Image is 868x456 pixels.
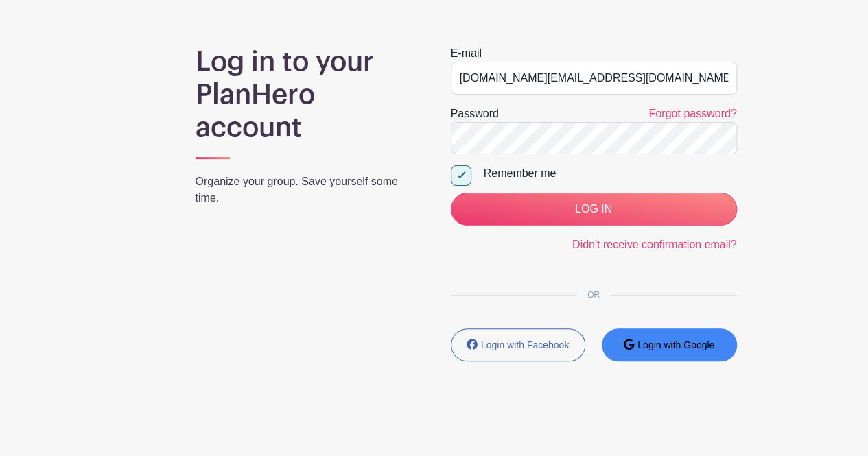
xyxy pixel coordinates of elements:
[451,106,499,122] label: Password
[451,193,737,226] input: LOG IN
[451,45,482,62] label: E-mail
[648,108,736,119] a: Forgot password?
[637,339,714,350] small: Login with Google
[481,339,569,350] small: Login with Facebook
[576,290,611,300] span: OR
[451,328,586,361] button: Login with Facebook
[484,165,737,182] div: Remember me
[602,328,737,361] button: Login with Google
[572,239,737,250] a: Didn't receive confirmation email?
[196,45,418,144] h1: Log in to your PlanHero account
[196,173,418,206] p: Organize your group. Save yourself some time.
[451,62,737,95] input: e.g. julie@eventco.com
